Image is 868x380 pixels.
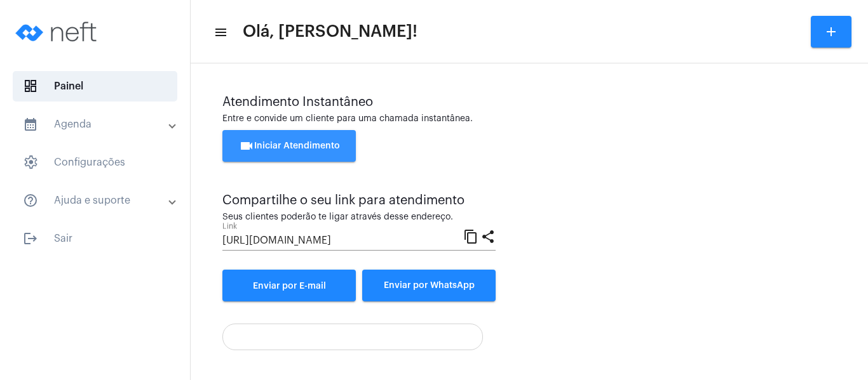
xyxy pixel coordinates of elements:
[214,25,226,40] mat-icon: sidenav icon
[222,193,496,207] div: Compartilhe o seu link para atendimento
[23,231,38,246] mat-icon: sidenav icon
[362,270,496,301] button: Enviar por WhatsApp
[384,281,475,290] span: Enviar por WhatsApp
[10,6,105,57] img: logo-neft-novo-2.png
[239,141,340,150] span: Iniciar Atendimento
[222,270,356,301] a: Enviar por E-mail
[23,155,38,170] span: sidenav icon
[222,95,836,109] div: Atendimento Instantâneo
[222,213,496,222] div: Seus clientes poderão te ligar através desse endereço.
[13,147,177,178] span: Configurações
[23,79,38,94] span: sidenav icon
[23,117,38,132] mat-icon: sidenav icon
[13,71,177,102] span: Painel
[222,114,836,124] div: Entre e convide um cliente para uma chamada instantânea.
[23,193,38,208] mat-icon: sidenav icon
[8,185,190,216] mat-expansion-panel-header: sidenav iconAjuda e suporte
[23,193,170,208] mat-panel-title: Ajuda e suporte
[23,117,170,132] mat-panel-title: Agenda
[824,24,839,39] mat-icon: add
[222,130,356,162] button: Iniciar Atendimento
[239,138,254,154] mat-icon: videocam
[8,109,190,140] mat-expansion-panel-header: sidenav iconAgenda
[480,228,496,244] mat-icon: share
[463,228,478,244] mat-icon: content_copy
[243,22,417,42] span: Olá, [PERSON_NAME]!
[13,223,177,254] span: Sair
[253,282,326,291] span: Enviar por E-mail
